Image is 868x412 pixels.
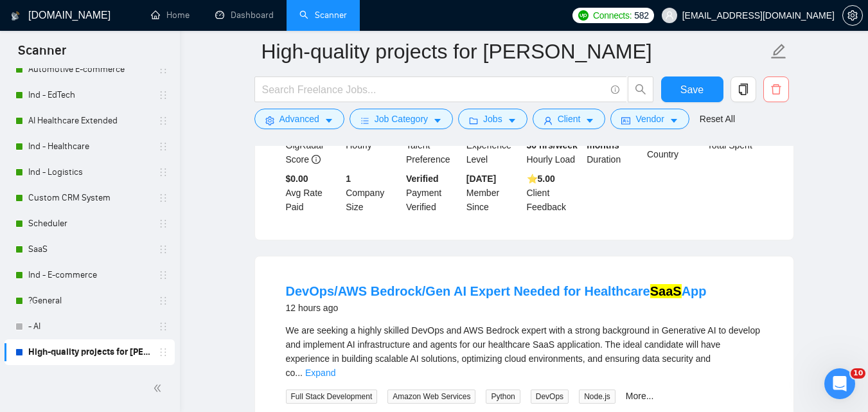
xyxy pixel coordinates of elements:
[28,211,150,237] a: Scheduler
[343,172,403,214] div: Company Size
[533,109,606,129] button: userClientcaret-down
[524,172,585,214] div: Client Feedback
[158,116,168,126] span: holder
[360,116,369,125] span: bars
[680,82,704,98] span: Save
[661,76,723,102] button: Save
[635,112,664,126] span: Vendor
[433,116,442,125] span: caret-down
[403,172,464,214] div: Payment Verified
[305,368,335,378] a: Expand
[346,174,351,184] b: 1
[158,193,168,203] span: holder
[158,296,168,306] span: holder
[28,314,150,339] a: - AI
[731,76,756,102] button: copy
[610,109,689,129] button: idcardVendorcaret-down
[578,10,589,21] img: upwork-logo.png
[387,390,475,404] span: Amazon Web Services
[842,10,863,21] a: setting
[28,237,150,262] a: SaaS
[731,84,756,95] span: copy
[28,262,150,288] a: Ind - E-commerce
[770,43,787,60] span: edit
[312,155,321,164] span: info-circle
[262,82,605,98] input: Search Freelance Jobs...
[843,10,862,21] span: setting
[700,112,735,126] a: Reset All
[650,284,682,298] mark: SaaS
[28,185,150,211] a: Custom CRM System
[153,382,166,395] span: double-left
[628,76,653,102] button: search
[158,141,168,152] span: holder
[286,284,707,298] a: DevOps/AWS Bedrock/Gen AI Expert Needed for HealthcareSaaSApp
[286,390,378,404] span: Full Stack Development
[158,167,168,177] span: holder
[261,35,768,67] input: Scanner name...
[458,109,527,129] button: folderJobscaret-down
[158,321,168,332] span: holder
[286,323,763,380] div: We are seeking a highly skilled DevOps and AWS Bedrock expert with a strong background in Generat...
[254,109,344,129] button: settingAdvancedcaret-down
[28,339,150,365] a: High-quality projects for [PERSON_NAME]
[4,1,175,365] li: My Scanners
[486,390,520,404] span: Python
[558,112,581,126] span: Client
[295,368,303,378] span: ...
[763,76,789,102] button: delete
[375,112,428,126] span: Job Category
[158,244,168,255] span: holder
[626,391,654,401] a: More...
[158,64,168,75] span: holder
[11,6,20,26] img: logo
[585,116,594,125] span: caret-down
[28,108,150,134] a: AI Healthcare Extended
[611,85,619,94] span: info-circle
[466,174,496,184] b: [DATE]
[28,82,150,108] a: Ind - EdTech
[634,8,648,22] span: 582
[158,219,168,229] span: holder
[665,11,674,20] span: user
[621,116,630,125] span: idcard
[579,390,616,404] span: Node.js
[215,10,274,21] a: dashboardDashboard
[531,390,569,404] span: DevOps
[824,368,855,399] iframe: Intercom live chat
[527,174,555,184] b: ⭐️ 5.00
[28,159,150,185] a: Ind - Logistics
[544,116,553,125] span: user
[286,325,761,378] span: We are seeking a highly skilled DevOps and AWS Bedrock expert with a strong background in Generat...
[350,109,453,129] button: barsJob Categorycaret-down
[158,90,168,100] span: holder
[669,116,678,125] span: caret-down
[283,172,344,214] div: Avg Rate Paid
[406,174,439,184] b: Verified
[158,270,168,280] span: holder
[28,134,150,159] a: Ind - Healthcare
[286,300,707,316] div: 12 hours ago
[508,116,517,125] span: caret-down
[265,116,274,125] span: setting
[151,10,190,21] a: homeHome
[158,347,168,357] span: holder
[286,174,308,184] b: $0.00
[8,41,76,68] span: Scanner
[299,10,347,21] a: searchScanner
[28,57,150,82] a: Automotive E-commerce
[483,112,502,126] span: Jobs
[324,116,333,125] span: caret-down
[469,116,478,125] span: folder
[464,172,524,214] div: Member Since
[279,112,319,126] span: Advanced
[851,368,865,379] span: 10
[764,84,788,95] span: delete
[28,288,150,314] a: ?General
[593,8,632,22] span: Connects:
[628,84,653,95] span: search
[842,5,863,26] button: setting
